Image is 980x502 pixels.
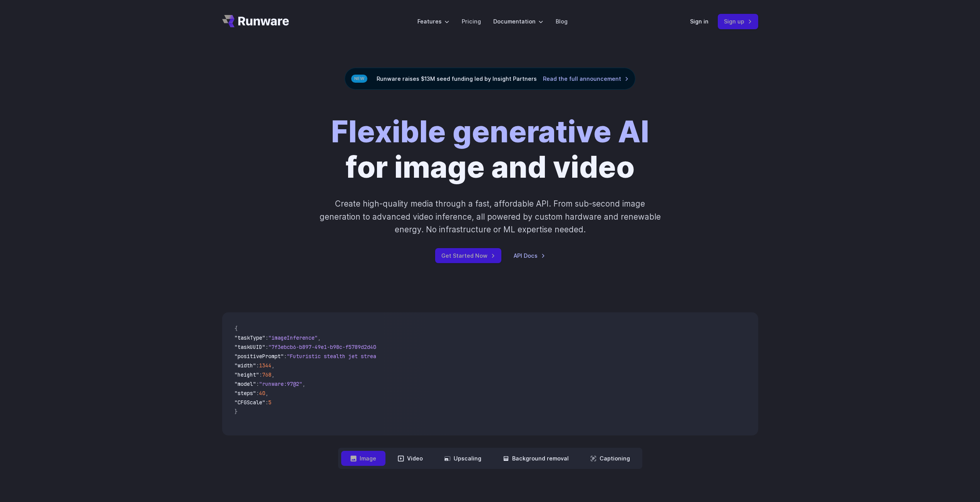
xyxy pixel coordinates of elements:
[265,399,268,406] span: :
[235,334,265,341] span: "taskType"
[494,451,578,466] button: Background removal
[417,17,449,26] label: Features
[389,451,432,466] button: Video
[318,197,662,236] p: Create high-quality media through a fast, affordable API. From sub-second image generation to adv...
[318,334,321,341] span: ,
[268,334,318,341] span: "imageInference"
[331,114,649,185] h1: for image and video
[235,344,265,350] span: "taskUUID"
[690,17,709,26] a: Sign in
[302,380,305,387] span: ,
[265,344,268,350] span: :
[268,399,271,406] span: 5
[268,344,385,350] span: "7f3ebcb6-b897-49e1-b98c-f5789d2d40d7"
[284,353,287,360] span: :
[435,451,491,466] button: Upscaling
[287,353,567,360] span: "Futuristic stealth jet streaking through a neon-lit cityscape with glowing purple exhaust"
[259,390,265,397] span: 40
[581,451,639,466] button: Captioning
[462,17,481,26] a: Pricing
[235,362,256,369] span: "width"
[262,371,271,378] span: 768
[345,68,635,90] div: Runware raises $13M seed funding led by Insight Partners
[256,390,259,397] span: :
[259,362,271,369] span: 1344
[514,251,545,260] a: API Docs
[493,17,543,26] label: Documentation
[235,390,256,397] span: "steps"
[341,451,385,466] button: Image
[265,390,268,397] span: ,
[331,114,649,150] strong: Flexible generative AI
[271,371,275,378] span: ,
[235,399,265,406] span: "CFGScale"
[235,353,284,360] span: "positivePrompt"
[543,74,629,83] a: Read the full announcement
[259,380,302,387] span: "runware:97@2"
[235,325,238,332] span: {
[271,362,275,369] span: ,
[235,371,259,378] span: "height"
[718,14,758,29] a: Sign up
[556,17,568,26] a: Blog
[222,15,289,27] a: Go to /
[256,362,259,369] span: :
[235,408,238,415] span: }
[259,371,262,378] span: :
[235,380,256,387] span: "model"
[265,334,268,341] span: :
[435,248,501,263] a: Get Started Now
[256,380,259,387] span: :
